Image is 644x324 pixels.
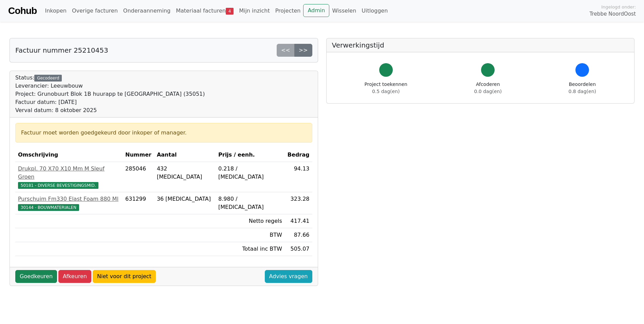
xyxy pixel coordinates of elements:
a: Materiaal facturen4 [173,4,236,18]
td: BTW [216,228,285,242]
div: Factuur moet worden goedgekeurd door inkoper of manager. [21,129,307,137]
div: Purschuim Fm330 Elast Foam 880 Ml [18,195,120,203]
a: Mijn inzicht [236,4,273,18]
div: Project toekennen [365,81,407,95]
a: Drukpl. 70 X70 X10 Mm M Sleuf Groen50181 - DIVERSE BEVESTIGINGSMID. [18,165,120,189]
div: Factuur datum: [DATE] [15,98,205,106]
td: 94.13 [285,162,312,192]
div: 0.218 / [MEDICAL_DATA] [218,165,282,181]
a: Admin [303,4,329,17]
div: Drukpl. 70 X70 X10 Mm M Sleuf Groen [18,165,120,181]
td: 285046 [123,162,154,192]
a: Inkopen [42,4,69,18]
div: 432 [MEDICAL_DATA] [157,165,213,181]
th: Nummer [123,148,154,162]
a: Advies vragen [265,270,312,283]
a: Onderaanneming [121,4,173,18]
th: Aantal [154,148,216,162]
div: Beoordelen [569,81,596,95]
span: 30144 - BOUWMATERIALEN [18,204,79,211]
div: Leverancier: Leeuwbouw [15,82,205,90]
a: Afkeuren [58,270,91,283]
a: >> [294,44,312,57]
td: 323.28 [285,192,312,214]
h5: Factuur nummer 25210453 [15,46,108,54]
div: Afcoderen [474,81,502,95]
span: Trebbe NoordOost [590,10,636,18]
th: Omschrijving [15,148,123,162]
span: 0.5 dag(en) [372,89,400,94]
h5: Verwerkingstijd [332,41,629,49]
a: Purschuim Fm330 Elast Foam 880 Ml30144 - BOUWMATERIALEN [18,195,120,211]
a: Niet voor dit project [93,270,156,283]
td: 87.66 [285,228,312,242]
a: Wisselen [329,4,359,18]
span: 4 [226,8,234,15]
span: 0.0 dag(en) [474,89,502,94]
td: 505.07 [285,242,312,256]
div: Project: Grunobuurt Blok 1B huurapp te [GEOGRAPHIC_DATA] (35051) [15,90,205,98]
a: Cohub [8,3,37,19]
span: 0.8 dag(en) [569,89,596,94]
span: 50181 - DIVERSE BEVESTIGINGSMID. [18,182,98,189]
a: Uitloggen [359,4,390,18]
span: Ingelogd onder: [601,4,636,10]
a: Projecten [273,4,303,18]
td: Totaal inc BTW [216,242,285,256]
div: 8.980 / [MEDICAL_DATA] [218,195,282,211]
td: Netto regels [216,214,285,228]
div: Status: [15,74,205,114]
th: Bedrag [285,148,312,162]
th: Prijs / eenh. [216,148,285,162]
div: 36 [MEDICAL_DATA] [157,195,213,203]
a: Goedkeuren [15,270,57,283]
div: Verval datum: 8 oktober 2025 [15,106,205,114]
td: 631299 [123,192,154,214]
a: Overige facturen [69,4,121,18]
div: Gecodeerd [34,75,62,82]
td: 417.41 [285,214,312,228]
